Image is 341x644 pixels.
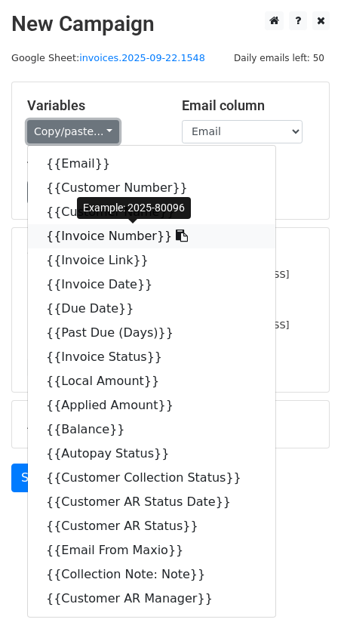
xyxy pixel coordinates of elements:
[28,176,275,200] a: {{Customer Number}}
[28,321,275,345] a: {{Past Due (Days)}}
[266,572,341,644] iframe: Chat Widget
[27,97,159,114] h5: Variables
[182,97,314,114] h5: Email column
[229,50,330,66] span: Daily emails left: 50
[28,490,275,514] a: {{Customer AR Status Date}}
[28,418,275,442] a: {{Balance}}
[28,442,275,466] a: {{Autopay Status}}
[28,297,275,321] a: {{Due Date}}
[77,197,191,219] div: Example: 2025-80096
[28,393,275,418] a: {{Applied Amount}}
[28,224,275,248] a: {{Invoice Number}}
[28,248,275,273] a: {{Invoice Link}}
[28,369,275,393] a: {{Local Amount}}
[28,514,275,538] a: {{Customer AR Status}}
[28,538,275,562] a: {{Email From Maxio}}
[28,562,275,587] a: {{Collection Note: Note}}
[11,52,205,63] small: Google Sheet:
[79,52,205,63] a: invoices.2025-09-22.1548
[229,52,330,63] a: Daily emails left: 50
[28,466,275,490] a: {{Customer Collection Status}}
[28,587,275,611] a: {{Customer AR Manager}}
[11,464,61,492] a: Send
[28,273,275,297] a: {{Invoice Date}}
[28,152,275,176] a: {{Email}}
[28,345,275,369] a: {{Invoice Status}}
[28,200,275,224] a: {{Customer Name}}
[27,120,119,143] a: Copy/paste...
[11,11,330,37] h2: New Campaign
